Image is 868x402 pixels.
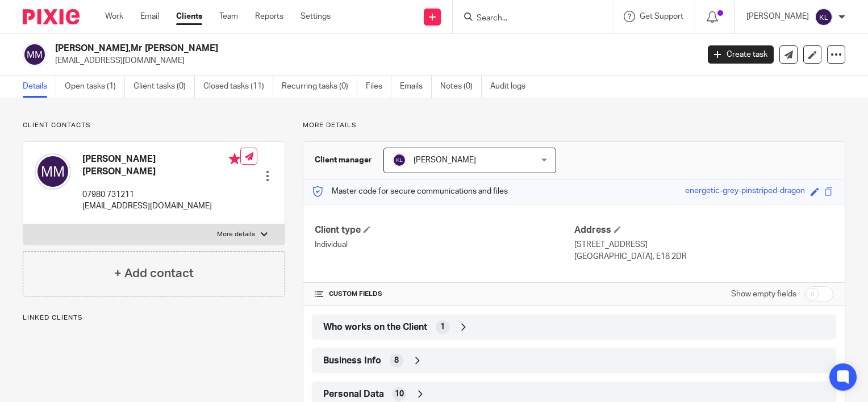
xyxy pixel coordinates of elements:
p: [GEOGRAPHIC_DATA], E18 2DR [574,251,833,262]
a: Open tasks (1) [65,76,125,98]
p: [STREET_ADDRESS] [574,239,833,250]
span: Who works on the Client [323,321,427,333]
h4: CUSTOM FIELDS [315,290,574,299]
h4: Address [574,224,833,236]
a: Reports [255,11,283,22]
span: Get Support [640,12,683,20]
a: Clients [176,11,202,22]
a: Settings [301,11,331,22]
p: [EMAIL_ADDRESS][DOMAIN_NAME] [82,200,240,212]
h4: + Add contact [114,265,194,282]
span: 8 [394,355,399,366]
p: Linked clients [23,313,285,323]
p: More details [217,230,255,239]
a: Closed tasks (11) [203,76,273,98]
a: Emails [400,76,432,98]
h4: [PERSON_NAME] [PERSON_NAME] [82,153,240,178]
a: Details [23,76,56,98]
p: [PERSON_NAME] [746,11,809,22]
a: Create task [708,45,774,64]
img: svg%3E [815,8,833,26]
input: Search [475,14,578,24]
img: svg%3E [35,153,71,190]
p: Client contacts [23,121,285,130]
span: 1 [440,321,445,333]
span: [PERSON_NAME] [414,156,476,164]
p: More details [303,121,845,130]
h3: Client manager [315,154,372,166]
a: Work [105,11,123,22]
a: Audit logs [490,76,534,98]
span: 10 [395,388,404,400]
h2: [PERSON_NAME],Mr [PERSON_NAME] [55,43,564,55]
a: Client tasks (0) [133,76,195,98]
img: svg%3E [393,153,406,167]
a: Notes (0) [440,76,482,98]
img: Pixie [23,9,80,24]
p: Master code for secure communications and files [312,186,508,197]
span: Business Info [323,355,381,367]
label: Show empty fields [731,288,796,300]
a: Files [366,76,391,98]
p: Individual [315,239,574,250]
a: Email [140,11,159,22]
img: svg%3E [23,43,47,66]
a: Recurring tasks (0) [282,76,357,98]
span: Personal Data [323,388,384,400]
a: Team [219,11,238,22]
div: energetic-grey-pinstriped-dragon [685,185,805,198]
i: Primary [229,153,240,165]
h4: Client type [315,224,574,236]
p: [EMAIL_ADDRESS][DOMAIN_NAME] [55,55,691,66]
p: 07980 731211 [82,189,240,200]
